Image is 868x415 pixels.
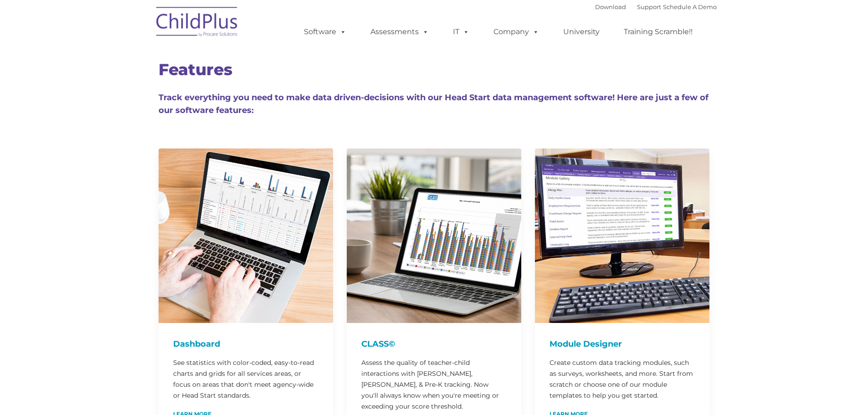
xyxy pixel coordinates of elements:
[535,149,709,323] img: ModuleDesigner750
[152,0,243,46] img: ChildPlus by Procare Solutions
[554,23,609,41] a: University
[159,60,232,79] span: Features
[615,23,702,41] a: Training Scramble!!
[663,3,717,10] a: Schedule A Demo
[595,3,717,10] font: |
[347,149,521,323] img: CLASS-750
[637,3,661,10] a: Support
[361,23,438,41] a: Assessments
[173,357,318,401] p: See statistics with color-coded, easy-to-read charts and grids for all services areas, or focus o...
[361,338,507,350] h4: CLASS©
[550,357,695,401] p: Create custom data tracking modules, such as surveys, worksheets, and more. Start from scratch or...
[295,23,355,41] a: Software
[444,23,478,41] a: IT
[595,3,626,10] a: Download
[361,357,507,412] p: Assess the quality of teacher-child interactions with [PERSON_NAME], [PERSON_NAME], & Pre-K track...
[484,23,548,41] a: Company
[173,338,318,350] h4: Dashboard
[159,149,333,323] img: Dash
[159,92,709,115] span: Track everything you need to make data driven-decisions with our Head Start data management softw...
[550,338,695,350] h4: Module Designer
